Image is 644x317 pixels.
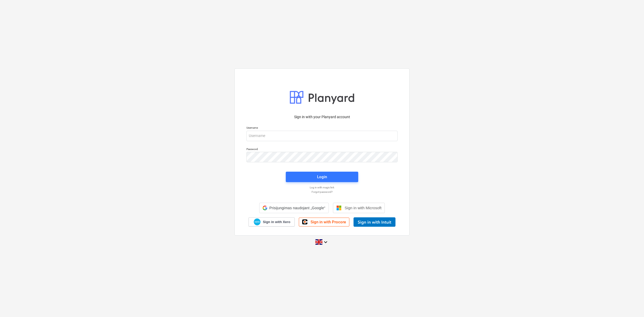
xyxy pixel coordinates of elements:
p: Username [246,126,398,130]
span: Sign in with Procore [311,220,346,224]
input: Username [246,131,398,141]
p: Password [246,147,398,152]
button: Login [286,172,358,182]
span: Sign in with Microsoft [345,206,382,210]
p: Sign in with your Planyard account [246,114,398,120]
a: Sign in with Xero [249,217,295,226]
a: Log in with magic link [244,186,400,189]
span: Prisijungimas naudojant „Google“ [269,206,325,210]
a: Forgot password? [244,190,400,194]
img: Microsoft logo [336,205,342,211]
div: Prisijungimas naudojant „Google“ [259,203,329,213]
img: Xero logo [254,218,261,225]
span: Sign in with Xero [263,220,290,224]
i: keyboard_arrow_down [323,239,329,245]
a: Sign in with Procore [299,218,349,226]
div: Login [317,174,327,180]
